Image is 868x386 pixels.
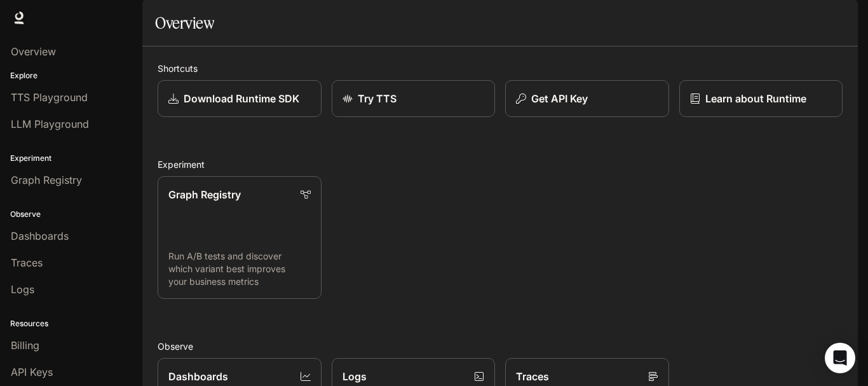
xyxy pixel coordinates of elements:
p: Dashboards [168,369,228,384]
h2: Shortcuts [158,62,843,75]
h2: Experiment [158,158,843,171]
p: Run A/B tests and discover which variant best improves your business metrics [168,250,311,288]
p: Logs [342,369,367,384]
p: Get API Key [531,91,588,106]
p: Traces [516,369,549,384]
button: Get API Key [505,80,669,117]
p: Try TTS [358,91,397,106]
a: Try TTS [332,80,496,117]
h1: Overview [155,10,214,36]
a: Graph RegistryRun A/B tests and discover which variant best improves your business metrics [158,176,322,299]
h2: Observe [158,340,843,353]
a: Learn about Runtime [679,80,843,117]
p: Download Runtime SDK [184,91,299,106]
a: Download Runtime SDK [158,80,322,117]
p: Graph Registry [168,187,241,202]
p: Learn about Runtime [705,91,806,106]
div: Open Intercom Messenger [825,343,855,373]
